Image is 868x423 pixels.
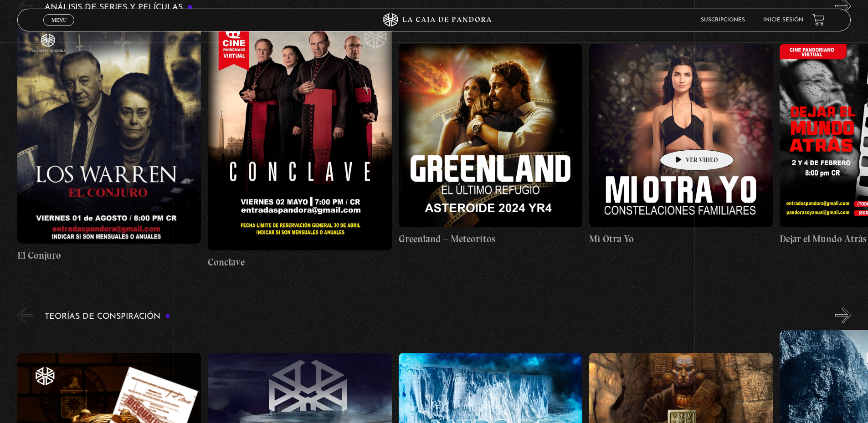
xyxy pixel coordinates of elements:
button: Previous [17,307,33,323]
a: El Conjuro [17,21,201,270]
h4: Greenland – Meteoritos [399,232,582,246]
h4: Conclave [208,255,391,270]
h4: El Conjuro [17,248,201,263]
a: Conclave [208,21,391,270]
span: Cerrar [48,25,70,31]
a: Inicie sesión [763,17,803,23]
a: View your shopping cart [812,14,825,26]
h3: Análisis de series y películas [45,3,193,12]
button: Next [835,307,851,323]
h3: Teorías de Conspiración [45,312,170,321]
span: Menu [51,17,67,23]
a: Mi Otra Yo [589,21,773,270]
a: Greenland – Meteoritos [399,21,582,270]
h4: Mi Otra Yo [589,232,773,246]
a: Suscripciones [701,17,745,23]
